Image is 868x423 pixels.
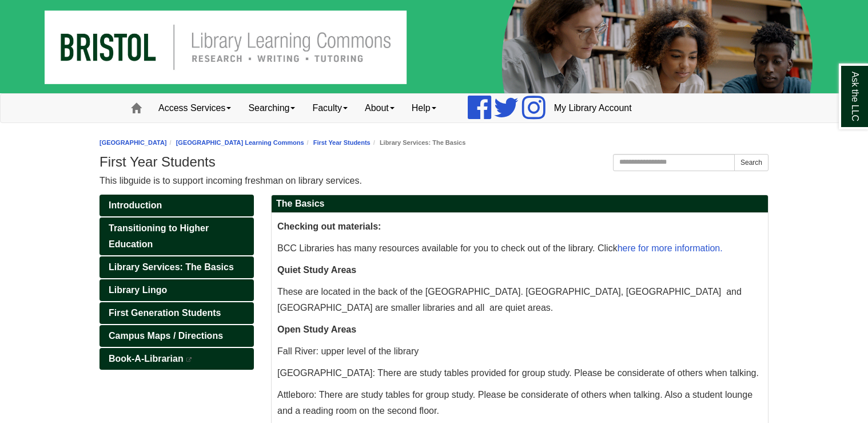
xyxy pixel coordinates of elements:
strong: Open Study Areas [277,325,356,334]
p: These are located in the back of the [GEOGRAPHIC_DATA]. [GEOGRAPHIC_DATA], [GEOGRAPHIC_DATA] and ... [277,284,762,316]
p: Fall River: upper level of the library [277,343,762,359]
span: Library Services: The Basics [109,262,234,272]
h2: The Basics [272,195,768,213]
span: Introduction [109,200,162,210]
button: Search [734,154,769,171]
nav: breadcrumb [99,137,769,148]
a: My Library Account [546,94,640,122]
strong: Checking out materials: [277,222,381,231]
a: Searching [240,94,304,122]
strong: Quiet Study Areas [277,265,356,275]
a: About [356,94,403,122]
a: Transitioning to Higher Education [99,218,254,255]
h1: First Year Students [99,154,769,170]
span: Campus Maps / Directions [109,331,223,341]
span: First Generation Students [109,308,221,318]
a: First Year Students [313,139,371,146]
a: Introduction [99,195,254,216]
li: Library Services: The Basics [371,137,466,148]
a: Library Services: The Basics [99,256,254,278]
p: BCC Libraries has many resources available for you to check out of the library. Click [277,240,762,256]
a: Campus Maps / Directions [99,325,254,347]
span: This libguide is to support incoming freshman on library services. [99,176,362,185]
span: Library Lingo [109,285,167,295]
p: Attleboro: There are study tables for group study. Please be considerate of others when talking. ... [277,387,762,419]
p: [GEOGRAPHIC_DATA]: There are study tables provided for group study. Please be considerate of othe... [277,365,762,381]
a: [GEOGRAPHIC_DATA] Learning Commons [176,139,304,146]
a: First Generation Students [99,302,254,324]
a: Help [403,94,445,122]
a: Library Lingo [99,279,254,301]
i: This link opens in a new window [186,357,193,362]
span: Book-A-Librarian [109,354,184,363]
a: Faculty [304,94,356,122]
a: Access Services [150,94,240,122]
a: here for more information. [618,243,723,253]
a: [GEOGRAPHIC_DATA] [99,139,167,146]
div: Guide Pages [99,195,254,370]
span: Transitioning to Higher Education [109,223,209,249]
a: Book-A-Librarian [99,348,254,370]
